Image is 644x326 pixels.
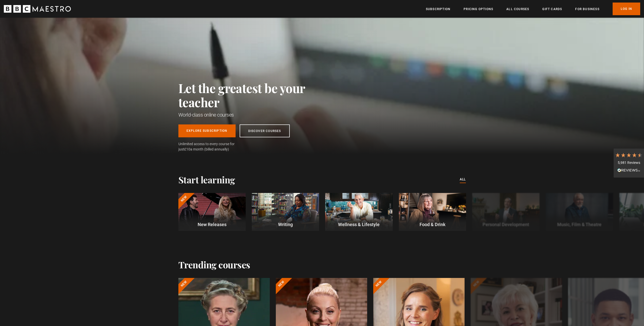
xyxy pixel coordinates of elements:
[399,193,466,231] a: Food & Drink
[184,147,190,151] span: £10
[617,168,640,172] img: REVIEWS.io
[575,7,599,12] a: For business
[464,7,493,12] a: Pricing Options
[240,124,290,137] a: Discover Courses
[472,221,539,228] p: Personal Development
[546,221,613,228] p: Music, Film & Theatre
[178,174,235,185] h2: Start learning
[178,193,246,231] a: New New Releases
[178,221,245,228] p: New Releases
[506,7,529,12] a: All Courses
[472,193,539,231] a: Personal Development
[325,193,392,231] a: Wellness & Lifestyle
[615,152,643,158] div: 4.7 Stars
[4,5,71,13] svg: BBC Maestro
[615,160,643,165] div: 5,981 Reviews
[178,124,236,137] a: Explore Subscription
[546,193,613,231] a: Music, Film & Theatre
[178,111,328,118] h1: World-class online courses
[399,221,466,228] p: Food & Drink
[178,259,250,270] h2: Trending courses
[613,3,640,15] a: Log In
[615,168,643,174] div: Read All Reviews
[252,221,319,228] p: Writing
[542,7,562,12] a: Gift Cards
[325,221,392,228] p: Wellness & Lifestyle
[426,7,450,12] a: Subscription
[460,177,466,182] a: All
[178,141,247,152] span: Unlimited access to every course for just a month (billed annually)
[178,81,328,109] h2: Let the greatest be your teacher
[252,193,319,231] a: Writing
[614,148,644,178] div: 5,981 ReviewsRead All Reviews
[426,3,640,15] nav: Primary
